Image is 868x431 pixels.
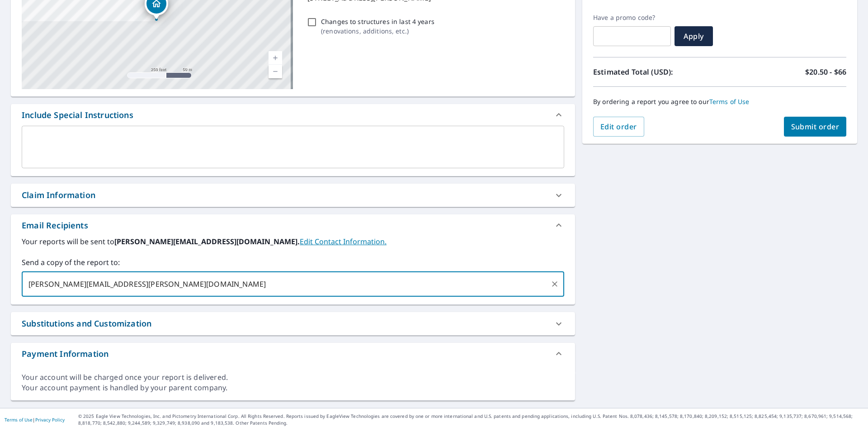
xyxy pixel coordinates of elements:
[22,236,564,247] label: Your reports will be sent to
[35,417,65,423] a: Privacy Policy
[321,26,434,36] p: ( renovations, additions, etc. )
[22,257,564,268] label: Send a copy of the report to:
[269,65,282,78] a: Current Level 17, Zoom Out
[11,214,575,236] div: Email Recipients
[22,383,564,393] div: Your account payment is handled by your parent company.
[22,317,151,330] div: Substitutions and Customization
[321,17,434,26] p: Changes to structures in last 4 years
[5,417,65,422] p: |
[22,219,88,232] div: Email Recipients
[784,117,847,137] button: Submit order
[11,312,575,335] div: Substitutions and Customization
[22,109,133,121] div: Include Special Instructions
[709,97,750,106] a: Terms of Use
[593,14,671,22] label: Have a promo code?
[22,372,564,383] div: Your account will be charged once your report is delivered.
[22,189,95,201] div: Claim Information
[11,104,575,126] div: Include Special Instructions
[600,122,637,132] span: Edit order
[11,184,575,207] div: Claim Information
[791,122,840,132] span: Submit order
[11,343,575,365] div: Payment Information
[269,51,282,65] a: Current Level 17, Zoom In
[5,417,33,423] a: Terms of Use
[22,348,108,360] div: Payment Information
[805,66,846,77] p: $20.50 - $66
[78,413,863,426] p: © 2025 Eagle View Technologies, Inc. and Pictometry International Corp. All Rights Reserved. Repo...
[593,117,644,137] button: Edit order
[548,278,561,290] button: Clear
[593,98,846,106] p: By ordering a report you agree to our
[300,237,387,246] a: EditContactInfo
[675,26,713,46] button: Apply
[593,66,720,77] p: Estimated Total (USD):
[682,31,706,41] span: Apply
[114,237,300,246] b: [PERSON_NAME][EMAIL_ADDRESS][DOMAIN_NAME].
